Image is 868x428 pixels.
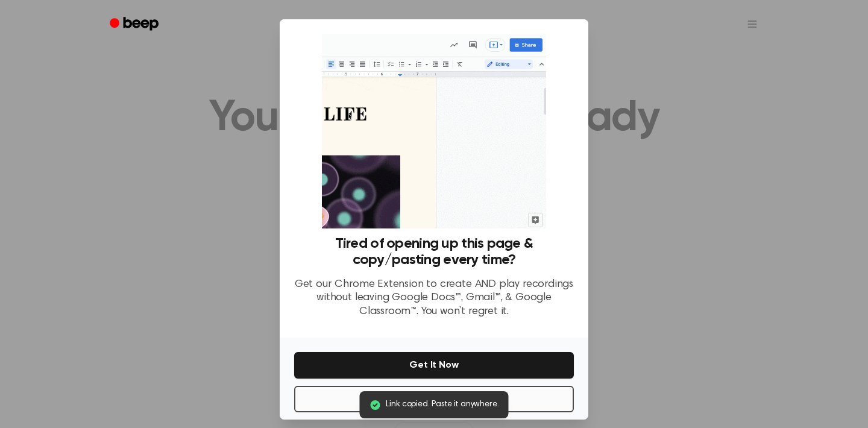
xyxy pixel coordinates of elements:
p: Get our Chrome Extension to create AND play recordings without leaving Google Docs™, Gmail™, & Go... [294,278,574,319]
img: Beep extension in action [322,34,546,228]
button: Open menu [738,10,767,39]
span: Link copied. Paste it anywhere. [386,398,498,411]
button: No Thanks [294,386,574,412]
a: Beep [101,13,169,36]
h3: Tired of opening up this page & copy/pasting every time? [294,236,574,268]
button: Get It Now [294,352,574,379]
